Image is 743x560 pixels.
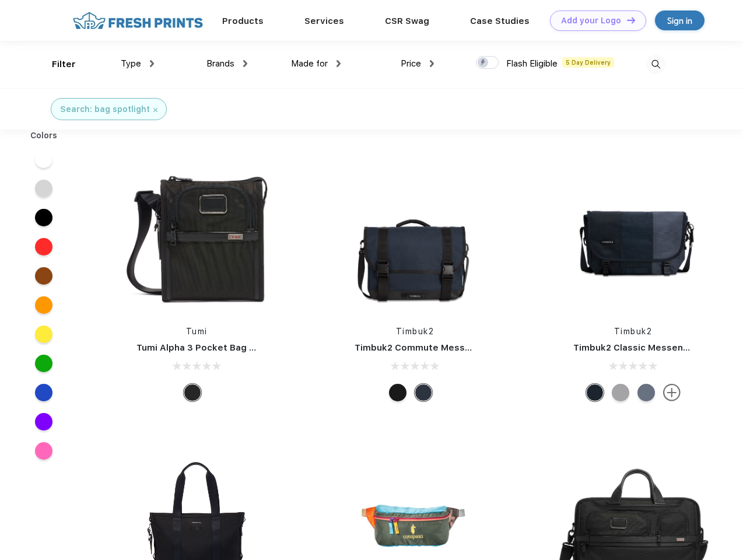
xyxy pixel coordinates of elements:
img: func=resize&h=266 [337,159,492,314]
span: 5 Day Delivery [562,57,614,68]
a: Products [222,16,264,26]
a: Timbuk2 Classic Messenger Bag [573,342,718,353]
img: dropdown.png [150,60,154,67]
div: Eco Lightbeam [637,384,655,401]
img: DT [627,17,635,23]
span: Flash Eligible [506,58,558,69]
img: dropdown.png [243,60,247,67]
img: desktop_search.svg [646,55,665,74]
a: Tumi Alpha 3 Pocket Bag Small [136,342,273,353]
div: Eco Nautical [415,384,432,401]
a: Timbuk2 Commute Messenger Bag [355,342,511,353]
div: Colors [22,129,66,142]
img: fo%20logo%202.webp [69,10,206,31]
img: dropdown.png [337,60,341,67]
a: Sign in [655,10,705,30]
img: filter_cancel.svg [153,108,157,112]
div: Eco Black [389,384,406,401]
div: Add your Logo [561,16,621,26]
a: Timbuk2 [396,327,434,336]
a: Tumi [186,327,208,336]
div: Search: bag spotlight [60,103,150,116]
span: Brands [206,58,234,69]
a: Timbuk2 [614,327,653,336]
div: Black [184,384,201,401]
img: func=resize&h=266 [556,159,711,314]
span: Price [401,58,421,69]
span: Type [121,58,141,69]
div: Eco Monsoon [586,384,604,401]
div: Sign in [667,14,692,27]
img: func=resize&h=266 [119,159,274,314]
img: dropdown.png [430,60,434,67]
div: Filter [52,58,76,71]
span: Made for [291,58,328,69]
img: more.svg [663,384,681,401]
div: Eco Rind Pop [612,384,629,401]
